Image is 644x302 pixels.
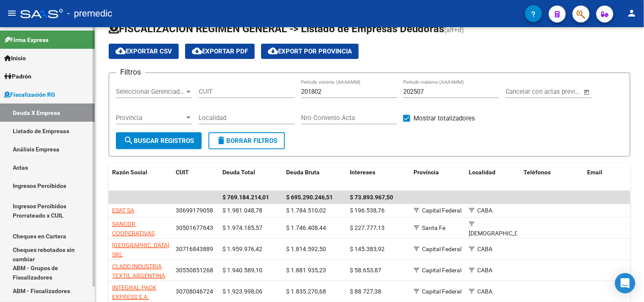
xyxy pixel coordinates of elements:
[4,90,55,99] span: Fiscalización RG
[615,273,636,294] div: Open Intercom Messenger
[112,242,169,258] span: [GEOGRAPHIC_DATA] SRL
[67,4,112,23] span: - premedic
[172,163,219,191] datatable-header-cell: CUIT
[124,137,194,145] span: Buscar Registros
[116,88,185,95] span: Seleccionar Gerenciador
[216,137,277,145] span: Borrar Filtros
[176,169,189,176] span: CUIT
[222,169,255,176] span: Deuda Total
[477,267,492,274] span: CABA
[222,224,262,231] span: $ 1.974.185,57
[176,224,213,231] span: 30501677643
[176,267,213,274] span: 30550851268
[109,163,172,191] datatable-header-cell: Razón Social
[176,207,213,214] span: 30699179058
[627,8,637,18] mat-icon: person
[413,169,439,176] span: Provincia
[477,246,492,252] span: CABA
[116,66,145,78] h3: Filtros
[7,8,17,18] mat-icon: menu
[261,44,359,59] button: Export por Provincia
[469,169,495,176] span: Localidad
[192,46,202,56] mat-icon: cloud_download
[268,46,278,56] mat-icon: cloud_download
[286,246,326,252] span: $ 1.814.592,50
[582,87,592,97] button: Open calendar
[222,288,262,295] span: $ 1.923.998,06
[124,135,134,145] mat-icon: search
[422,207,461,214] span: Capital Federal
[115,46,126,56] mat-icon: cloud_download
[469,230,531,237] span: [DEMOGRAPHIC_DATA]
[112,169,147,176] span: Razón Social
[346,163,410,191] datatable-header-cell: Intereses
[222,194,269,201] span: $ 769.184.214,01
[410,163,465,191] datatable-header-cell: Provincia
[465,163,520,191] datatable-header-cell: Localidad
[422,246,461,252] span: Capital Federal
[422,224,445,231] span: Santa Fe
[268,48,352,55] span: Export por Provincia
[222,246,262,252] span: $ 1.959.976,42
[112,207,134,214] span: ESAT SA
[216,135,226,145] mat-icon: delete
[477,288,492,295] span: CABA
[208,132,285,149] button: Borrar Filtros
[286,207,326,214] span: $ 1.784.510,02
[116,114,185,122] span: Provincia
[350,288,381,295] span: $ 88.727,38
[222,267,262,274] span: $ 1.940.589,10
[422,267,461,274] span: Capital Federal
[286,288,326,295] span: $ 1.835.270,68
[350,267,381,274] span: $ 58.653,87
[176,246,213,252] span: 30716843889
[422,288,461,295] span: Capital Federal
[109,23,444,35] span: FISCALIZACION REGIMEN GENERAL -> Listado de Empresas Deudoras
[109,44,179,59] button: Exportar CSV
[283,163,346,191] datatable-header-cell: Deuda Bruta
[286,169,320,176] span: Deuda Bruta
[4,35,48,45] span: Firma Express
[4,72,31,81] span: Padrón
[192,48,248,55] span: Exportar PDF
[444,26,464,34] span: (alt+d)
[477,207,492,214] span: CABA
[350,207,385,214] span: $ 196.538,76
[176,288,213,295] span: 30708046724
[520,163,584,191] datatable-header-cell: Teléfonos
[350,194,393,201] span: $ 73.893.967,50
[524,169,551,176] span: Teléfonos
[286,194,333,201] span: $ 695.290.246,51
[413,113,475,123] span: Mostrar totalizadores
[116,132,202,149] button: Buscar Registros
[222,207,262,214] span: $ 1.981.048,78
[112,221,160,247] span: SANCOR COOPERATIVAS UNIDAS LIMITADA
[350,169,375,176] span: Intereses
[112,284,156,301] span: INTEGRAL PACK EXPRESS S.A.
[350,246,385,252] span: $ 145.383,92
[588,169,603,176] span: Email
[350,224,385,231] span: $ 227.777,13
[286,224,326,231] span: $ 1.746.408,44
[286,267,326,274] span: $ 1.881.935,23
[185,44,255,59] button: Exportar PDF
[112,263,165,289] span: CLADD INDUSTRIA TEXTIL ARGENTINA S.A.
[219,163,283,191] datatable-header-cell: Deuda Total
[4,53,26,63] span: Inicio
[115,48,172,55] span: Exportar CSV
